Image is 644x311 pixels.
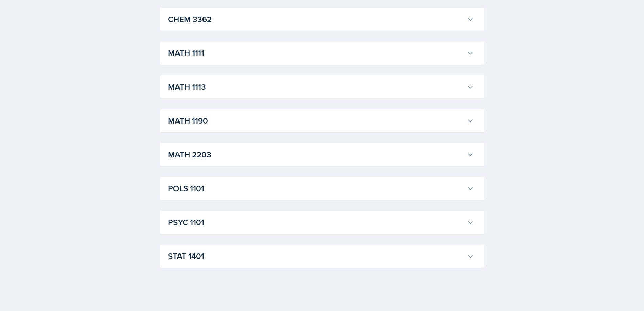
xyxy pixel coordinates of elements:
button: PSYC 1101 [167,215,475,230]
h3: CHEM 3362 [168,13,464,25]
button: MATH 1111 [167,46,475,61]
h3: STAT 1401 [168,250,464,262]
h3: PSYC 1101 [168,216,464,228]
h3: POLS 1101 [168,182,464,195]
h3: MATH 2203 [168,149,464,161]
button: MATH 1190 [167,113,475,128]
button: STAT 1401 [167,249,475,264]
button: CHEM 3362 [167,12,475,27]
h3: MATH 1113 [168,81,464,93]
button: MATH 2203 [167,147,475,162]
button: POLS 1101 [167,181,475,196]
h3: MATH 1111 [168,47,464,59]
h3: MATH 1190 [168,115,464,127]
button: MATH 1113 [167,80,475,94]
